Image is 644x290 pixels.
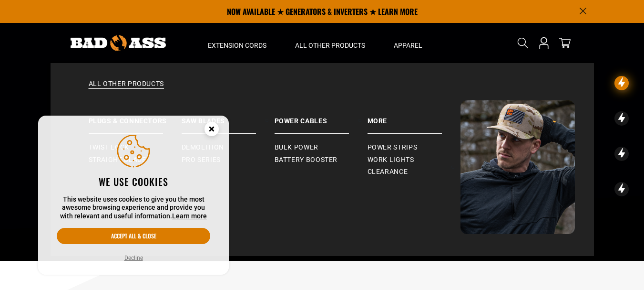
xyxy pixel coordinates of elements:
a: All Other Products [70,79,575,100]
h2: We use cookies [57,175,210,188]
span: Work Lights [368,156,414,164]
a: Battery Booster [275,154,368,166]
span: Power Strips [368,143,418,152]
img: Bad Ass Extension Cords [460,100,575,234]
p: This website uses cookies to give you the most awesome browsing experience and provide you with r... [57,195,210,221]
aside: Cookie Consent [38,116,229,275]
button: Decline [122,253,146,263]
a: Work Lights [368,154,460,166]
a: Power Cables [275,100,368,134]
a: Plugs & Connectors [89,100,182,134]
a: Learn more [172,212,207,220]
summary: Apparel [379,23,437,63]
span: Bulk Power [275,143,318,152]
a: Clearance [368,166,460,178]
a: Saw Blades [182,100,275,134]
span: Extension Cords [208,41,266,50]
summary: All Other Products [281,23,379,63]
span: Battery Booster [275,156,338,164]
button: Accept all & close [57,228,210,244]
a: Power Strips [368,141,460,154]
summary: Search [515,35,531,51]
span: Apparel [394,41,422,50]
a: More [368,100,460,134]
a: Bulk Power [275,141,368,154]
span: All Other Products [295,41,365,50]
img: Bad Ass Extension Cords [71,35,166,51]
summary: Extension Cords [194,23,281,63]
span: Clearance [368,168,408,176]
